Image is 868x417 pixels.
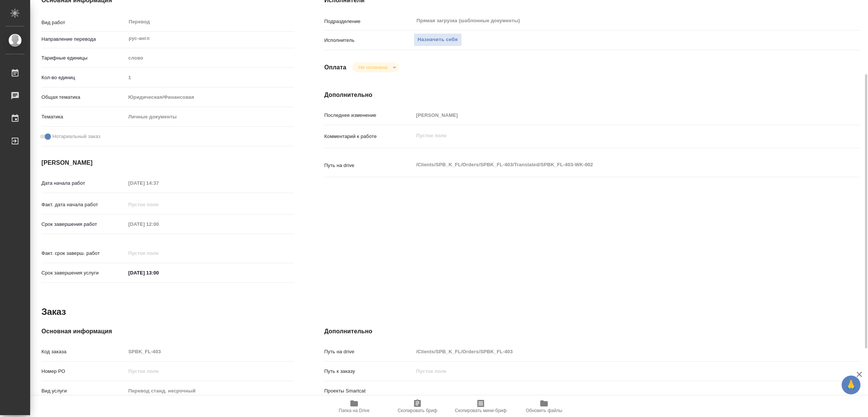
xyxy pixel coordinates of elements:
span: Нотариальный заказ [52,133,100,140]
p: Общая тематика [41,94,126,101]
h2: Заказ [41,306,66,318]
button: Папка на Drive [322,396,386,417]
div: Личные документы [126,110,294,123]
p: Срок завершения работ [41,221,126,228]
p: Факт. дата начала работ [41,201,126,208]
span: 🙏 [845,377,857,393]
button: Обновить файлы [512,396,576,417]
p: Тарифные единицы [41,54,126,62]
p: Дата начала работ [41,179,126,187]
input: Пустое поле [126,366,294,377]
input: Пустое поле [414,110,815,121]
input: Пустое поле [414,366,815,377]
button: Скопировать бриф [386,396,449,417]
input: Пустое поле [126,219,192,230]
div: Не оплачена [352,62,399,72]
input: Пустое поле [126,385,294,396]
h4: Дополнительно [324,327,860,336]
p: Комментарий к работе [324,133,414,140]
button: 🙏 [842,376,860,394]
p: Исполнитель [324,37,414,44]
p: Последнее изменение [324,112,414,119]
textarea: /Clients/SPB_K_FL/Orders/SPBK_FL-403/Translated/SPBK_FL-403-WK-002 [414,158,815,171]
span: Назначить себя [418,35,458,44]
span: Обновить файлы [526,408,562,413]
h4: Оплата [324,63,347,72]
p: Код заказа [41,348,126,356]
span: Скопировать бриф [397,408,437,413]
input: Пустое поле [126,346,294,357]
div: слово [126,52,294,64]
p: Вид услуги [41,387,126,395]
p: Факт. срок заверш. работ [41,250,126,257]
h4: Дополнительно [324,90,860,100]
button: Назначить себя [414,33,462,46]
button: Скопировать мини-бриф [449,396,512,417]
span: Папка на Drive [339,408,370,413]
p: Направление перевода [41,35,126,43]
p: Номер РО [41,368,126,375]
p: Срок завершения услуги [41,269,126,277]
input: ✎ Введи что-нибудь [126,267,192,278]
p: Путь на drive [324,162,414,169]
p: Проекты Smartcat [324,387,414,395]
input: Пустое поле [126,248,192,259]
input: Пустое поле [126,199,192,210]
p: Тематика [41,113,126,121]
input: Пустое поле [126,178,192,189]
p: Кол-во единиц [41,74,126,81]
p: Подразделение [324,18,414,25]
p: Путь на drive [324,348,414,356]
h4: [PERSON_NAME] [41,158,294,167]
p: Вид работ [41,19,126,26]
h4: Основная информация [41,327,294,336]
input: Пустое поле [126,72,294,83]
span: Скопировать мини-бриф [455,408,506,413]
input: Пустое поле [414,346,815,357]
p: Путь к заказу [324,368,414,375]
div: Юридическая/Финансовая [126,91,294,104]
button: Не оплачена [356,64,390,71]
